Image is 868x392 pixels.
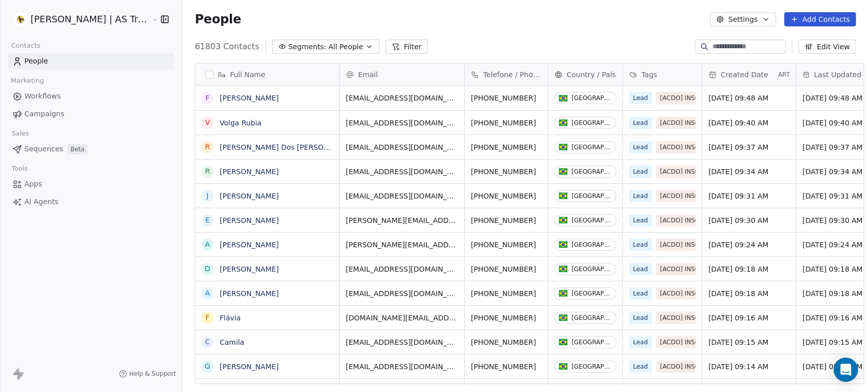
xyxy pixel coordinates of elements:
[708,362,790,372] span: [DATE] 09:14 AM
[24,109,64,119] span: Campaigns
[656,336,723,348] span: [ACDO] INSCRITAS GERAL
[346,362,458,372] span: [EMAIL_ADDRESS][DOMAIN_NAME]
[195,63,339,85] div: Full Name
[708,167,790,177] span: [DATE] 09:34 AM
[8,176,174,192] a: Apps
[205,142,210,152] div: R
[220,216,279,224] a: [PERSON_NAME]
[572,241,612,248] div: [GEOGRAPHIC_DATA]
[471,240,542,250] span: [PHONE_NUMBER]
[623,63,702,85] div: Tags
[656,287,723,300] span: [ACDO] INSCRITAS GERAL
[346,337,458,347] span: [EMAIL_ADDRESS][DOMAIN_NAME]
[656,361,723,373] span: [ACDO] INSCRITAS GERAL
[195,86,340,384] div: grid
[566,70,616,80] span: Country / País
[205,337,210,347] div: C
[708,264,790,274] span: [DATE] 09:18 AM
[471,362,542,372] span: [PHONE_NUMBER]
[471,118,542,128] span: [PHONE_NUMBER]
[708,288,790,299] span: [DATE] 09:18 AM
[340,63,464,85] div: Email
[205,264,211,274] div: D
[656,117,723,129] span: [ACDO] INSCRITAS GERAL
[205,166,210,177] div: R
[67,144,87,154] span: Beta
[629,287,652,300] span: Lead
[346,288,458,299] span: [EMAIL_ADDRESS][DOMAIN_NAME]
[7,126,34,141] span: Sales
[656,239,723,251] span: [ACDO] INSCRITAS GERAL
[8,53,174,70] a: People
[7,73,48,88] span: Marketing
[24,179,42,189] span: Apps
[24,144,63,154] span: Sequences
[220,168,279,176] a: [PERSON_NAME]
[220,363,279,371] a: [PERSON_NAME]
[629,190,652,202] span: Lead
[629,166,652,178] span: Lead
[12,11,144,28] button: [PERSON_NAME] | AS Treinamentos
[471,142,542,152] span: [PHONE_NUMBER]
[220,314,241,322] a: Flávia
[572,119,612,126] div: [GEOGRAPHIC_DATA]
[205,288,210,299] div: A
[572,94,612,102] div: [GEOGRAPHIC_DATA]
[471,313,542,323] span: [PHONE_NUMBER]
[288,42,326,52] span: Segments:
[629,263,652,275] span: Lead
[656,92,723,104] span: [ACDO] INSCRITAS GERAL
[708,313,790,323] span: [DATE] 09:16 AM
[778,71,790,79] span: ART
[572,339,612,346] div: [GEOGRAPHIC_DATA]
[346,191,458,201] span: [EMAIL_ADDRESS][DOMAIN_NAME]
[656,141,723,153] span: [ACDO] INSCRITAS GERAL
[798,40,856,54] button: Edit View
[708,142,790,152] span: [DATE] 09:37 AM
[8,141,174,157] a: SequencesBeta
[710,12,775,26] button: Settings
[328,42,363,52] span: All People
[471,191,542,201] span: [PHONE_NUMBER]
[572,217,612,224] div: [GEOGRAPHIC_DATA]
[629,239,652,251] span: Lead
[205,239,210,250] div: A
[129,370,176,378] span: Help & Support
[220,94,279,102] a: [PERSON_NAME]
[572,144,612,151] div: [GEOGRAPHIC_DATA]
[195,12,241,27] span: People
[708,118,790,128] span: [DATE] 09:40 AM
[629,361,652,373] span: Lead
[708,215,790,225] span: [DATE] 09:30 AM
[572,168,612,175] div: [GEOGRAPHIC_DATA]
[471,167,542,177] span: [PHONE_NUMBER]
[702,63,796,85] div: Created DateART
[483,70,542,80] span: Telefone / Phone
[206,190,208,201] div: J
[708,93,790,103] span: [DATE] 09:48 AM
[656,190,723,202] span: [ACDO] INSCRITAS GERAL
[346,313,458,323] span: [DOMAIN_NAME][EMAIL_ADDRESS][DOMAIN_NAME]
[205,361,211,372] div: G
[629,312,652,324] span: Lead
[31,13,149,26] span: [PERSON_NAME] | AS Treinamentos
[641,70,657,80] span: Tags
[8,88,174,105] a: Workflows
[195,41,259,53] span: 61803 Contacts
[8,106,174,122] a: Campaigns
[205,117,210,128] div: V
[205,215,210,225] div: E
[220,143,356,151] a: [PERSON_NAME] Dos [PERSON_NAME]
[385,40,428,54] button: Filter
[346,167,458,177] span: [EMAIL_ADDRESS][DOMAIN_NAME]
[471,337,542,347] span: [PHONE_NUMBER]
[572,363,612,370] div: [GEOGRAPHIC_DATA]
[346,264,458,274] span: [EMAIL_ADDRESS][DOMAIN_NAME]
[220,265,279,273] a: [PERSON_NAME]
[784,12,856,26] button: Add Contacts
[346,215,458,225] span: [PERSON_NAME][EMAIL_ADDRESS][DOMAIN_NAME]
[205,312,209,323] div: F
[471,215,542,225] span: [PHONE_NUMBER]
[220,192,279,200] a: [PERSON_NAME]
[721,70,768,80] span: Created Date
